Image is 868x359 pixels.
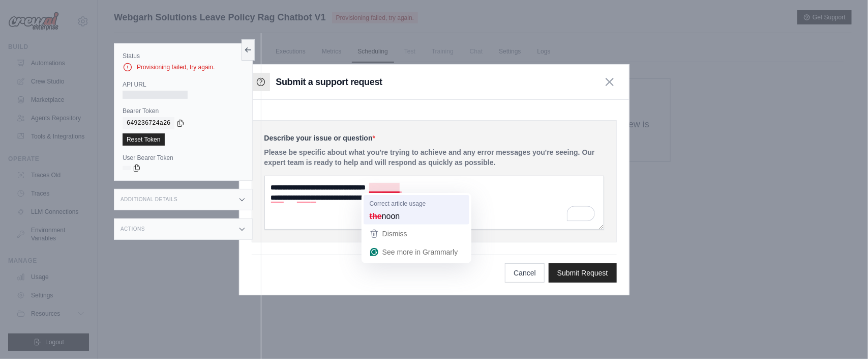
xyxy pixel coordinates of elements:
[123,117,174,129] code: 649236724a26
[264,176,604,230] textarea: To enrich screen reader interactions, please activate Accessibility in Grammarly extension settings
[264,147,604,168] p: Please be specific about what you're trying to achieve and any error messages you're seeing. Our ...
[276,75,382,89] h3: Submit a support request
[505,263,545,283] button: Cancel
[121,197,177,203] h3: Additional Details
[123,52,244,60] label: Status
[123,80,244,89] label: API URL
[123,154,244,162] label: User Bearer Token
[123,107,244,115] label: Bearer Token
[123,62,244,72] div: Provisioning failed, try again.
[123,133,165,146] a: Reset Token
[264,133,604,143] label: Describe your issue or question
[817,310,868,359] iframe: Chat Widget
[549,263,617,283] button: Submit Request
[121,226,145,232] h3: Actions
